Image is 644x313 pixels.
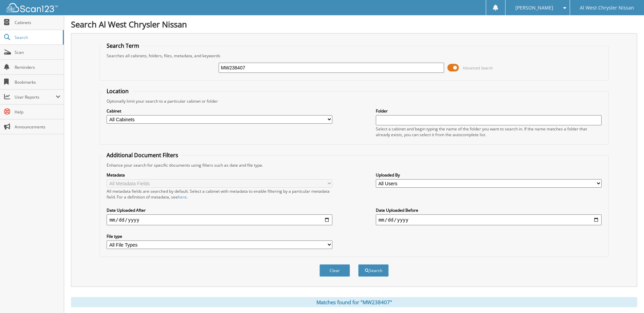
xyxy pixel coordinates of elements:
[71,297,637,307] div: Matches found for "MW238407"
[107,172,332,178] label: Metadata
[107,188,332,200] div: All metadata fields are searched by default. Select a cabinet with metadata to enable filtering b...
[15,20,60,25] span: Cabinets
[515,6,553,10] span: [PERSON_NAME]
[376,172,602,178] label: Uploaded By
[103,151,182,159] legend: Additional Document Filters
[15,64,60,70] span: Reminders
[15,94,56,100] span: User Reports
[580,6,634,10] span: Al West Chrysler Nissan
[103,42,143,49] legend: Search Term
[15,109,60,115] span: Help
[107,207,332,213] label: Date Uploaded After
[15,79,60,85] span: Bookmarks
[15,49,60,55] span: Scan
[319,264,350,277] button: Clear
[107,214,332,225] input: start
[107,233,332,239] label: File type
[178,194,187,200] a: here
[7,3,58,12] img: scan123-logo-white.svg
[103,98,605,104] div: Optionally limit your search to a particular cabinet or folder
[103,87,132,95] legend: Location
[103,162,605,168] div: Enhance your search for specific documents using filters such as date and file type.
[15,35,59,40] span: Search
[376,214,602,225] input: end
[103,53,605,59] div: Searches all cabinets, folders, files, metadata, and keywords
[358,264,389,277] button: Search
[376,207,602,213] label: Date Uploaded Before
[376,108,602,114] label: Folder
[15,124,60,130] span: Announcements
[463,65,493,70] span: Advanced Search
[107,108,332,114] label: Cabinet
[71,19,637,30] h1: Search Al West Chrysler Nissan
[376,126,602,138] div: Select a cabinet and begin typing the name of the folder you want to search in. If the name match...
